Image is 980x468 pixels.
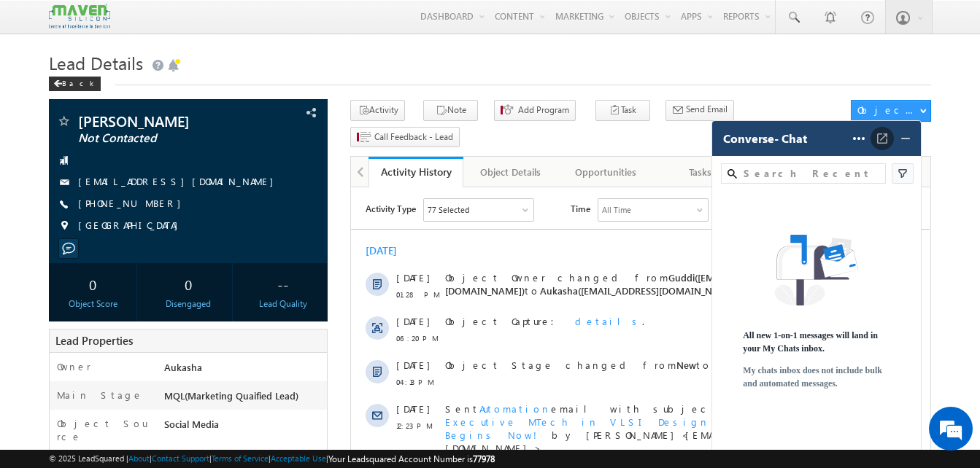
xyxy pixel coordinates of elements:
div: Object Score [53,297,133,311]
span: Activity Type [15,11,65,33]
span: Call Feedback - Lead [374,130,453,144]
label: Owner [57,360,91,373]
div: [DATE] [15,57,62,70]
a: Contact Support [152,453,209,463]
a: [EMAIL_ADDRESS][DOMAIN_NAME] [78,175,281,187]
span: [DATE] [45,128,78,141]
div: MQL(Marketing Quaified Lead) [161,389,327,409]
span: Guddi([EMAIL_ADDRESS][DOMAIN_NAME]) [94,84,425,109]
a: Opportunities [559,157,654,187]
span: 77978 [473,453,495,464]
a: Object Details [463,157,558,187]
div: Lead Quality [243,297,323,311]
a: Terms of Service [212,453,269,463]
button: Object Actions [851,100,931,122]
div: Disengaged [148,297,228,311]
a: Tasks [654,157,749,187]
img: loading 2 [775,235,857,305]
div: 0 [148,270,228,297]
img: d_60004797649_company_0_60004797649 [25,77,61,95]
span: All new 1-on-1 messages will land in your My Chats inbox. [743,329,890,355]
span: New Lead [360,171,404,184]
span: [GEOGRAPHIC_DATA] [78,219,185,233]
span: Your Leadsquared Account Number is [328,453,495,464]
button: Add Program [494,100,576,121]
a: Activity History [369,157,463,187]
span: [PHONE_NUMBER] [78,197,188,211]
label: Main Stage [57,389,143,402]
span: [DATE] [45,171,78,184]
span: Time [220,11,239,33]
span: System [426,171,458,184]
span: Add Program [518,104,569,117]
div: All Time [251,16,280,29]
div: . [94,279,517,292]
span: Object Capture: [94,279,212,292]
span: [DATE] [45,215,78,228]
div: Object Details [475,163,545,181]
a: Acceptable Use [271,453,326,463]
button: Call Feedback - Lead [350,127,460,148]
span: 12:23 PM [45,296,89,309]
img: svg+xml;base64,PHN2ZyB4bWxucz0iaHR0cDovL3d3dy53My5vcmcvMjAwMC9zdmciIHdpZHRoPSIyNCIgaGVpZ2h0PSIyNC... [898,131,913,146]
div: Tasks [665,163,736,181]
button: Note [423,100,478,121]
span: 06:20 PM [45,144,89,157]
img: Open Full Screen [875,131,890,146]
img: search [728,169,737,179]
span: Not Contacted [78,131,250,146]
span: Automation [128,215,200,227]
span: Sent email with subject [94,215,368,227]
span: Aukasha [164,361,202,373]
div: -- [243,270,323,297]
input: Search Recent Chats [741,165,879,182]
span: New [325,171,345,184]
img: filter icon [895,166,910,181]
span: details [224,279,291,292]
span: 04:13 PM [45,188,89,201]
span: [DATE] [45,84,78,97]
div: Activity History [379,165,452,179]
button: Send Email [665,100,734,121]
a: Back [49,76,108,88]
span: [DATE] [45,279,78,292]
div: Back [49,77,101,91]
span: © 2025 LeadSquared | | | | | [49,452,495,466]
textarea: Type your message and hit 'Enter' [19,135,266,351]
span: Aukasha([EMAIL_ADDRESS][DOMAIN_NAME]) [189,97,387,109]
span: Lead Properties [55,333,133,348]
div: by [PERSON_NAME]<[EMAIL_ADDRESS][DOMAIN_NAME]>. [94,215,517,266]
div: Object Actions [857,104,919,117]
a: About [128,453,150,463]
span: Object Owner changed from to by . [94,84,439,109]
img: Custom Logo [49,4,110,29]
span: Object Capture: [94,128,212,140]
button: Task [595,100,650,121]
div: Opportunities [571,163,641,181]
div: 77 Selected [77,16,118,29]
div: Minimize live chat window [239,7,274,42]
span: Converse - Chat [723,132,807,145]
span: Guddi [410,97,436,109]
div: Chat with us now [76,77,245,95]
span: My chats inbox does not include bulk and automated messages. [743,364,890,390]
div: 0 [53,270,133,297]
div: . [94,128,517,141]
em: Start Chat [198,364,265,383]
div: Sales Activity,Program,Email Bounced,Email Link Clicked,Email Marked Spam & 72 more.. [73,12,182,34]
span: Object Stage changed from to by . [94,171,460,184]
button: Activity [350,100,405,121]
span: Lead Details [49,51,143,74]
span: [PERSON_NAME] [78,114,250,128]
span: 01:28 PM [45,101,89,114]
span: Send Email [686,103,728,116]
label: Object Source [57,417,150,443]
span: details [224,128,291,140]
span: 12:23 PM [45,232,89,245]
div: Social Media [161,417,327,437]
span: Welcome to the Executive MTech in VLSI Design - Your Journey Begins Now! [94,215,512,254]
